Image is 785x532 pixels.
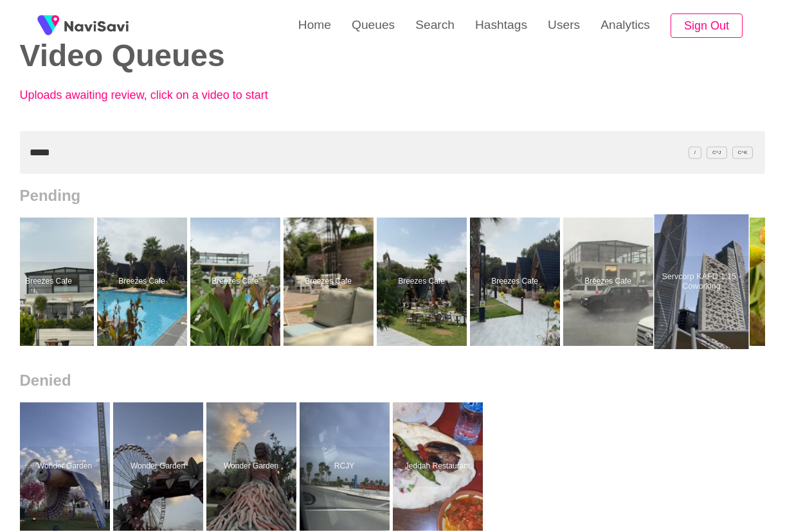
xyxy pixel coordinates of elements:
span: C^J [707,146,727,159]
a: Wonder GardenWonder Garden [113,402,206,531]
a: Breezes CafeBreezes Cafe [563,218,656,346]
span: C^K [732,146,753,159]
h2: Video Queues [20,39,374,73]
a: Breezes CafeBreezes Cafe [4,218,97,346]
h2: Denied [20,372,766,390]
img: fireSpot [64,19,129,32]
a: Breezes CafeBreezes Cafe [97,218,190,346]
a: Breezes CafeBreezes Cafe [377,218,470,346]
a: Servcorp KAFD 1.15 - CoworkingServcorp KAFD 1.15 - Coworking [656,218,750,346]
h2: Pending [20,187,766,205]
img: fireSpot [32,10,64,42]
a: Breezes CafeBreezes Cafe [284,218,377,346]
button: Sign Out [671,13,743,39]
a: Jeddah RestaurantJeddah Restaurant [393,402,486,531]
a: RCJYRCJY [300,402,393,531]
span: / [689,146,701,159]
a: Breezes CafeBreezes Cafe [190,218,284,346]
a: Breezes CafeBreezes Cafe [470,218,563,346]
a: Wonder GardenWonder Garden [20,402,113,531]
p: Uploads awaiting review, click on a video to start [20,89,303,102]
a: Wonder GardenWonder Garden [206,402,300,531]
